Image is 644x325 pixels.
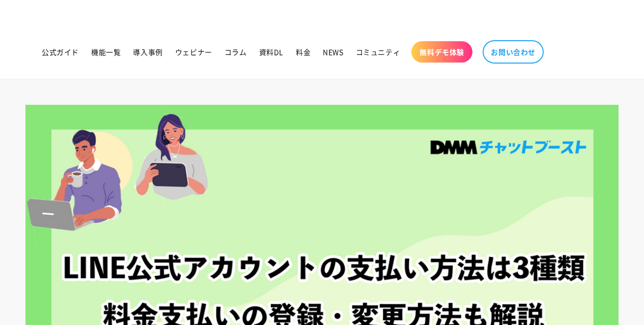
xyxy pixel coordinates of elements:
[91,47,121,56] span: 機能一覧
[350,41,407,63] a: コミュニティ
[323,47,343,56] span: NEWS
[85,41,127,63] a: 機能一覧
[127,41,169,63] a: 導入事例
[225,47,247,56] span: コラム
[175,47,212,56] span: ウェビナー
[169,41,218,63] a: ウェビナー
[296,47,311,56] span: 料金
[356,47,401,56] span: コミュニティ
[133,47,162,56] span: 導入事例
[483,40,544,64] a: お問い合わせ
[317,41,349,63] a: NEWS
[290,41,317,63] a: 料金
[42,47,79,56] span: 公式ガイド
[253,41,290,63] a: 資料DL
[36,41,85,63] a: 公式ガイド
[491,47,536,56] span: お問い合わせ
[259,47,284,56] span: 資料DL
[419,47,464,56] span: 無料デモ体験
[411,41,472,63] a: 無料デモ体験
[218,41,253,63] a: コラム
